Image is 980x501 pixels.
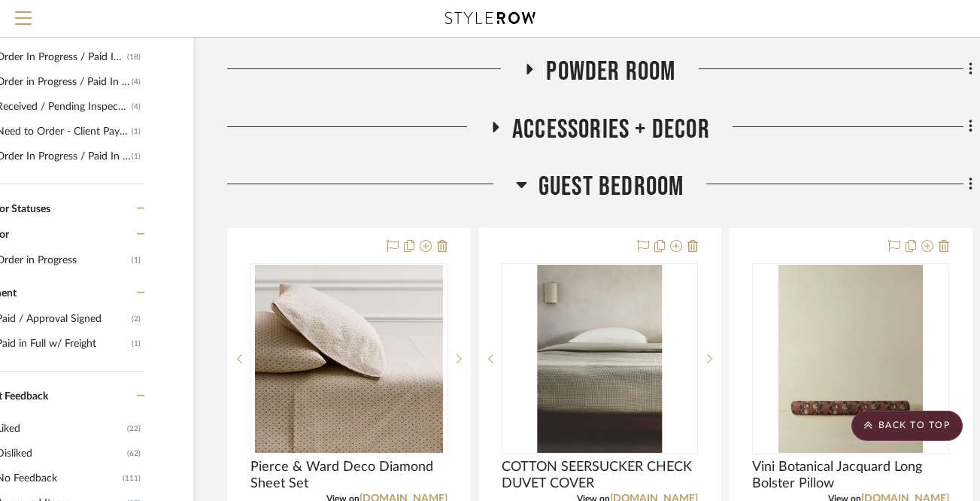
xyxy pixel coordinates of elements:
span: COTTON SEERSUCKER CHECK DUVET COVER [502,459,699,492]
span: Powder Room [546,56,675,88]
div: (1) [132,332,141,356]
span: Vini Botanical Jacquard Long Bolster Pillow [752,459,949,492]
span: Pierce & Ward Deco Diamond Sheet Set [250,459,448,492]
div: (1) [132,144,141,169]
div: (62) [127,442,141,466]
img: Vini Botanical Jacquard Long Bolster Pillow [778,265,923,453]
div: (18) [127,45,141,69]
div: (4) [132,95,141,119]
div: (1) [132,248,141,272]
div: (4) [132,70,141,94]
span: Guest Bedroom [539,171,684,203]
div: (2) [132,307,141,331]
div: 0 [502,264,698,454]
scroll-to-top-button: BACK TO TOP [851,411,963,441]
div: (111) [123,466,141,490]
div: (22) [127,417,141,441]
div: (1) [132,120,141,144]
img: Pierce & Ward Deco Diamond Sheet Set [255,265,443,453]
span: Accessories + Decor [512,114,710,146]
img: COTTON SEERSUCKER CHECK DUVET COVER [537,265,662,453]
